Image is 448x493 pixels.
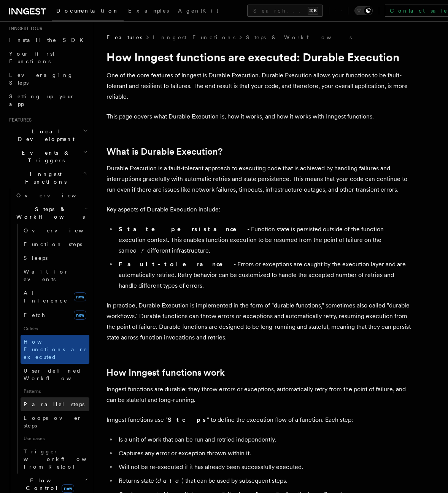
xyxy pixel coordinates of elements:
[246,34,352,41] a: Steps & Workflows
[116,462,411,472] li: Will not be re-executed if it has already been successfully executed.
[13,202,89,224] button: Steps & Workflows
[116,224,411,256] li: - Function state is persisted outside of the function execution context. This enables function ex...
[116,434,411,445] li: Is a unit of work that can be run and retried independently.
[24,290,68,304] span: AI Inference
[56,8,119,14] span: Documentation
[21,265,89,286] a: Wait for events
[106,146,222,157] a: What is Durable Execution?
[16,192,95,198] span: Overview
[21,364,89,385] a: User-defined Workflows
[6,170,82,186] span: Inngest Functions
[24,401,84,407] span: Parallel steps
[106,34,142,41] span: Features
[106,204,411,215] p: Key aspects of Durable Execution include:
[24,339,87,360] span: How Functions are executed
[6,68,89,90] a: Leveraging Steps
[6,149,83,164] span: Events & Triggers
[133,247,147,254] em: or
[6,117,32,123] span: Features
[21,224,89,237] a: Overview
[24,448,107,470] span: Trigger workflows from Retool
[21,397,89,411] a: Parallel steps
[6,125,89,146] button: Local Development
[178,8,218,14] span: AgentKit
[106,50,411,64] h1: How Inngest functions are executed: Durable Execution
[21,432,89,445] span: Use cases
[6,26,43,32] span: Inngest tour
[13,224,89,474] div: Steps & Workflows
[128,8,169,14] span: Examples
[21,385,89,397] span: Patterns
[106,300,411,343] p: In practice, Durable Execution is implemented in the form of "durable functions," sometimes also ...
[6,47,89,68] a: Your first Functions
[9,93,75,107] span: Setting up your app
[173,2,223,21] a: AgentKit
[24,241,82,247] span: Function steps
[106,367,225,378] a: How Inngest functions work
[21,307,89,323] a: Fetchnew
[24,415,82,429] span: Loops over steps
[116,259,411,291] li: - Errors or exceptions are caught by the execution layer and are automatically retried. Retry beh...
[354,6,373,15] button: Toggle dark mode
[13,477,84,492] span: Flow Control
[21,335,89,364] a: How Functions are executed
[21,445,89,474] a: Trigger workflows from Retool
[106,111,411,122] p: This page covers what Durable Execution is, how it works, and how it works with Inngest functions.
[6,167,89,189] button: Inngest Functions
[13,189,89,202] a: Overview
[21,237,89,251] a: Function steps
[62,484,74,493] span: new
[6,146,89,167] button: Events & Triggers
[157,477,182,484] em: data
[13,205,85,221] span: Steps & Workflows
[21,323,89,335] span: Guides
[168,416,207,423] strong: Steps
[24,312,46,318] span: Fetch
[24,255,48,261] span: Sleeps
[119,226,247,233] strong: State persistance
[21,411,89,432] a: Loops over steps
[9,37,88,43] span: Install the SDK
[74,292,86,301] span: new
[24,269,69,282] span: Wait for events
[153,34,235,41] a: Inngest Functions
[116,448,411,459] li: Captures any error or exception thrown within it.
[308,7,318,14] kbd: ⌘K
[119,261,234,268] strong: Fault-tolerance
[106,415,411,425] p: Inngest functions use " " to define the execution flow of a function. Each step:
[247,5,323,17] button: Search...⌘K
[6,90,89,111] a: Setting up your app
[74,311,86,320] span: new
[106,384,411,405] p: Inngest functions are durable: they throw errors or exceptions, automatically retry from the poin...
[52,2,124,21] a: Documentation
[9,51,54,64] span: Your first Functions
[6,33,89,47] a: Install the SDK
[9,72,73,86] span: Leveraging Steps
[116,475,411,486] li: Returns state ( ) that can be used by subsequent steps.
[106,163,411,195] p: Durable Execution is a fault-tolerant approach to executing code that is achieved by handling fai...
[106,70,411,102] p: One of the core features of Inngest is Durable Execution. Durable Execution allows your functions...
[124,2,173,21] a: Examples
[6,128,83,143] span: Local Development
[24,227,102,234] span: Overview
[21,251,89,265] a: Sleeps
[21,286,89,307] a: AI Inferencenew
[24,368,92,381] span: User-defined Workflows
